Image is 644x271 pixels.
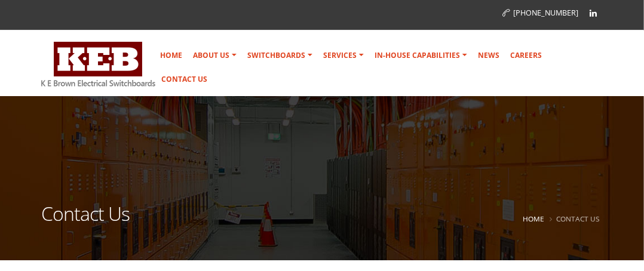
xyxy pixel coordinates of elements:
img: K E Brown Electrical Switchboards [41,42,155,87]
a: Contact Us [157,67,212,91]
a: In-house Capabilities [370,44,472,67]
a: [PHONE_NUMBER] [502,8,578,18]
a: Linkedin [584,4,602,22]
a: News [473,44,504,67]
li: Contact Us [547,211,600,226]
a: Switchboards [243,44,317,67]
a: Home [523,214,544,223]
a: Careers [505,44,547,67]
h1: Contact Us [41,204,130,238]
a: Services [318,44,369,67]
a: About Us [188,44,241,67]
a: Home [155,44,187,67]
